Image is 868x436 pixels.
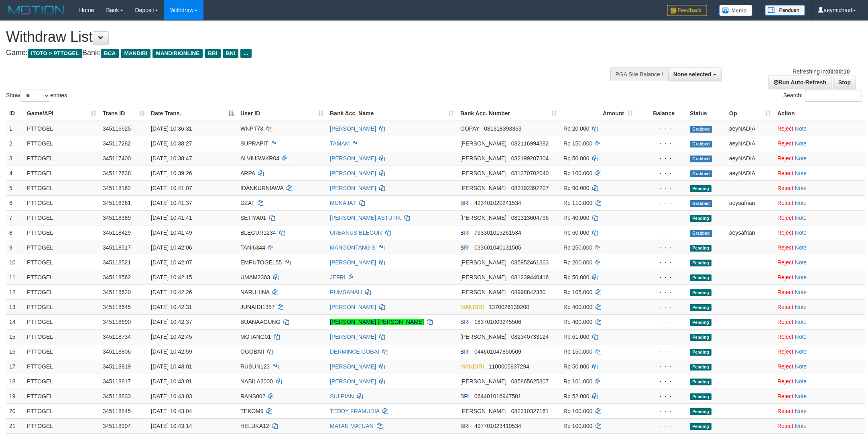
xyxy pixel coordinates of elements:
td: · [774,210,865,225]
span: JUNAIDI1357 [240,304,275,310]
span: ALVIUSWKR04 [240,155,279,162]
th: Action [774,106,865,121]
a: Reject [777,274,793,280]
a: Reject [777,393,793,399]
div: - - - [639,377,683,385]
input: Search: [805,90,862,102]
td: aeysafrian [726,225,774,240]
td: PTTOGEL [24,225,100,240]
span: [DATE] 10:42:26 [151,289,192,295]
span: Rp 50.000 [563,274,590,280]
span: Copy 033601040131505 to clipboard [474,244,521,251]
span: MANDIRI [460,304,484,310]
a: Note [795,289,807,295]
a: Reject [777,125,793,132]
td: PTTOGEL [24,195,100,210]
span: [DATE] 10:41:07 [151,185,192,191]
a: Reject [777,229,793,236]
td: PTTOGEL [24,240,100,255]
td: 10 [6,255,24,270]
span: [DATE] 10:41:37 [151,200,192,206]
span: Pending [690,185,711,192]
a: TEDDY FRAMUDIA [330,408,379,414]
span: BNI [223,49,238,58]
span: WNPT73 [240,125,263,132]
td: 11 [6,270,24,285]
span: 345118162 [103,185,131,191]
a: Reject [777,334,793,340]
a: Reject [777,289,793,295]
td: · [774,151,865,166]
span: [DATE] 10:36:31 [151,125,192,132]
span: [PERSON_NAME] [460,155,506,162]
td: PTTOGEL [24,299,100,314]
th: Date Trans.: activate to sort column descending [148,106,237,121]
a: [PERSON_NAME] [PERSON_NAME] [330,319,424,325]
span: BRI [205,49,220,58]
a: Reject [777,244,793,251]
span: None selected [673,71,711,78]
a: Note [795,363,807,370]
a: Reject [777,200,793,206]
th: ID [6,106,24,121]
span: Copy 1370026139200 to clipboard [489,304,529,310]
td: aeyNADIA [726,151,774,166]
span: [DATE] 10:43:01 [151,363,192,370]
span: RUSUN123 [240,363,270,370]
td: · [774,285,865,299]
span: 345118645 [103,304,131,310]
a: [PERSON_NAME] [330,304,376,310]
td: · [774,270,865,285]
td: 2 [6,136,24,151]
span: EMPUTOGEL55 [240,259,282,266]
td: aeyNADIA [726,136,774,151]
a: [PERSON_NAME] [330,378,376,385]
span: Rp 61.000 [563,334,590,340]
span: UMAM2303 [240,274,270,280]
a: Note [795,170,807,176]
button: None selected [668,68,722,81]
td: 1 [6,121,24,136]
span: NARUHINA [240,289,269,295]
a: MATAN MATUAN [330,423,374,429]
a: Reject [777,304,793,310]
span: 345118517 [103,244,131,251]
span: Grabbed [690,126,712,133]
a: Note [795,274,807,280]
span: Copy 081313604796 to clipboard [511,215,549,221]
td: 12 [6,285,24,299]
div: - - - [639,139,683,147]
a: Note [795,155,807,162]
span: 345118429 [103,229,131,236]
td: · [774,166,865,180]
span: Rp 60.000 [563,229,590,236]
div: - - - [639,303,683,311]
td: 17 [6,359,24,374]
a: Note [795,378,807,385]
th: Bank Acc. Number: activate to sort column ascending [457,106,560,121]
span: [DATE] 10:38:27 [151,140,192,147]
a: [PERSON_NAME] [330,155,376,162]
span: Copy 183701003245506 to clipboard [474,319,521,325]
span: BCA [101,49,119,58]
span: Copy 081370702040 to clipboard [511,170,549,176]
span: Copy 082340733124 to clipboard [511,334,549,340]
a: Note [795,319,807,325]
a: Reject [777,363,793,370]
a: Reject [777,378,793,385]
a: Note [795,229,807,236]
a: [PERSON_NAME] [330,334,376,340]
td: PTTOGEL [24,314,100,329]
span: Pending [690,245,711,252]
a: Note [795,244,807,251]
th: Status [687,106,726,121]
a: [PERSON_NAME] [330,170,376,176]
a: Reject [777,408,793,414]
a: Reject [777,348,793,355]
td: PTTOGEL [24,344,100,359]
th: Bank Acc. Name: activate to sort column ascending [327,106,457,121]
td: · [774,299,865,314]
div: - - - [639,244,683,252]
a: MANGONTANG S [330,244,376,251]
td: 3 [6,151,24,166]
